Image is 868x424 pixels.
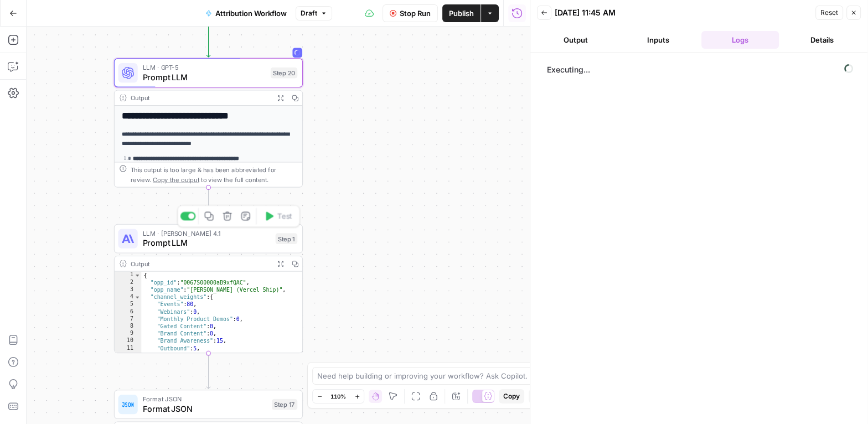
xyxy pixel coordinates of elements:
[544,61,856,79] span: Executing...
[206,21,210,57] g: Edge from start to step_20
[115,337,141,344] div: 10
[115,286,141,293] div: 3
[783,31,861,49] button: Details
[143,402,267,415] span: Format JSON
[115,301,141,308] div: 5
[301,8,317,18] span: Draft
[115,345,141,352] div: 11
[143,71,266,83] span: Prompt LLM
[503,391,520,401] span: Copy
[131,165,298,184] div: This output is too large & has been abbreviated for review. to view the full content.
[701,31,779,49] button: Logs
[153,176,199,183] span: Copy the output
[115,293,141,301] div: 4
[499,389,524,404] button: Copy
[537,31,614,49] button: Output
[276,233,298,244] div: Step 1
[215,8,287,19] span: Attribution Workflow
[114,224,303,353] div: LLM · [PERSON_NAME] 4.1Prompt LLMStep 1TestOutput{ "opp_id":"0067S00000aB9xfQAC", "opp_name":"[PE...
[820,8,838,18] span: Reset
[619,31,696,49] button: Inputs
[271,68,297,79] div: Step 20
[115,279,141,286] div: 2
[199,4,293,22] button: Attribution Workflow
[143,237,271,249] span: Prompt LLM
[143,228,271,238] span: LLM · [PERSON_NAME] 4.1
[259,208,297,224] button: Test
[134,272,141,279] span: Toggle code folding, rows 1 through 22
[449,8,474,19] span: Publish
[115,272,141,279] div: 1
[400,8,431,19] span: Stop Run
[330,392,346,401] span: 110%
[143,63,266,73] span: LLM · GPT-5
[383,4,438,22] button: Stop Run
[815,6,843,20] button: Reset
[277,210,292,221] span: Test
[115,323,141,330] div: 8
[143,394,267,404] span: Format JSON
[115,352,141,359] div: 12
[134,293,141,301] span: Toggle code folding, rows 4 through 19
[296,6,332,20] button: Draft
[442,4,480,22] button: Publish
[131,93,270,103] div: Output
[131,258,270,268] div: Output
[115,330,141,337] div: 9
[115,308,141,316] div: 6
[115,316,141,323] div: 7
[272,399,297,410] div: Step 17
[206,353,210,389] g: Edge from step_1 to step_17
